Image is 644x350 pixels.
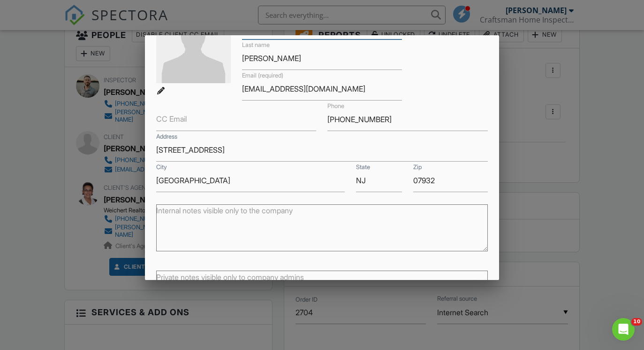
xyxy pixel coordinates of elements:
[156,9,231,84] img: default-user-f0147aede5fd5fa78ca7ade42f37bd4542148d508eef1c3d3ea960f66861d68b.jpg
[156,132,177,141] label: Address
[156,272,304,282] label: Private notes visible only to company admins
[156,205,293,216] label: Internal notes visible only to the company
[242,41,270,49] label: Last name
[356,163,370,171] label: State
[612,318,635,341] iframe: Intercom live chat
[242,71,283,80] label: Email (required)
[413,163,422,171] label: Zip
[327,102,344,110] label: Phone
[631,318,642,326] span: 10
[156,163,167,171] label: City
[156,114,187,124] label: CC Email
